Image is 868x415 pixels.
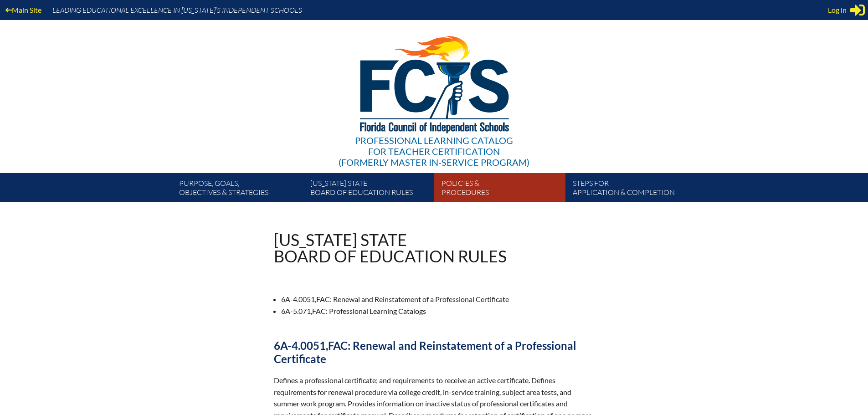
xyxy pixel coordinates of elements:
span: for Teacher Certification [368,146,500,157]
div: Professional Learning Catalog (formerly Master In-service Program) [339,135,529,168]
li: 6A-4.0051, : Renewal and Reinstatement of a Professional Certificate [281,293,595,305]
a: Main Site [2,4,45,16]
li: 6A-5.071, : Professional Learning Catalogs [281,305,595,317]
a: [US_STATE] StateBoard of Education rules [307,177,438,202]
a: Purpose, goals,objectives & strategies [175,177,307,202]
span: Log in [828,5,847,15]
img: FCISlogo221.eps [340,20,528,144]
span: FAC [316,295,330,303]
span: FAC [312,307,326,315]
a: Steps forapplication & completion [569,177,700,202]
a: Policies &Procedures [438,177,569,202]
h1: [US_STATE] State Board of Education rules [274,231,507,264]
a: Professional Learning Catalog for Teacher Certification(formerly Master In-service Program) [335,18,533,169]
span: FAC [328,339,348,352]
svg: Sign in or register [850,3,865,17]
a: 6A-4.0051,FAC: Renewal and Reinstatement of a Professional Certificate [268,335,600,369]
